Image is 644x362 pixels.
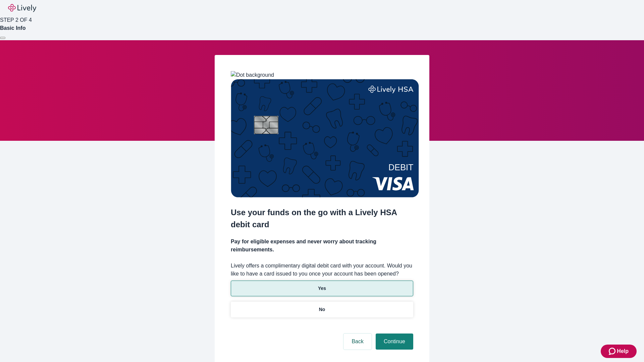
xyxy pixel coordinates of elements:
[231,79,419,197] img: Debit card
[231,302,413,317] button: No
[8,4,36,12] img: Lively
[231,262,413,278] label: Lively offers a complimentary digital debit card with your account. Would you like to have a card...
[609,347,617,355] svg: Zendesk support icon
[231,206,413,231] h2: Use your funds on the go with a Lively HSA debit card
[343,334,372,350] button: Back
[231,238,413,254] h4: Pay for eligible expenses and never worry about tracking reimbursements.
[318,285,326,292] p: Yes
[231,71,274,79] img: Dot background
[319,306,325,313] p: No
[376,334,413,350] button: Continue
[601,345,637,358] button: Zendesk support iconHelp
[617,347,629,355] span: Help
[231,281,413,296] button: Yes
